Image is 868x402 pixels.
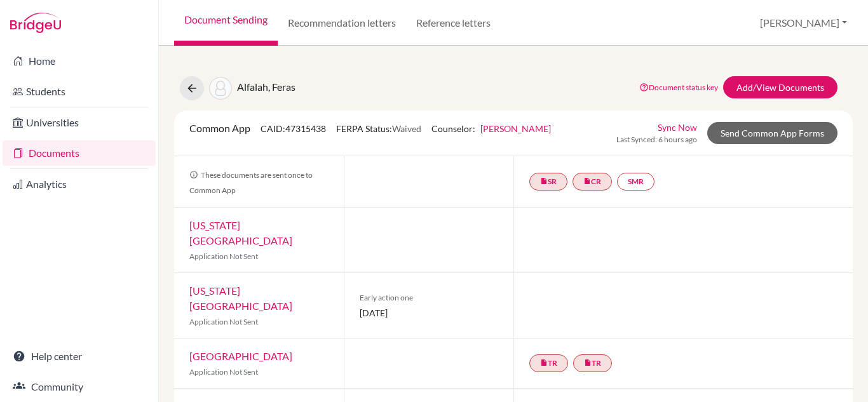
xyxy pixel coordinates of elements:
span: Common App [189,122,250,134]
span: Alfalah, Feras [237,81,295,93]
a: Help center [3,344,156,369]
a: Community [3,374,156,399]
span: Last Synced: 6 hours ago [616,134,697,145]
i: insert_drive_file [584,359,592,366]
span: These documents are sent once to Common App [189,170,313,195]
span: Waived [392,123,421,134]
span: Application Not Sent [189,251,258,261]
a: Send Common App Forms [707,122,837,144]
a: Students [3,79,156,104]
a: [PERSON_NAME] [480,123,551,134]
a: insert_drive_fileSR [529,173,567,191]
span: Application Not Sent [189,317,258,326]
span: Early action one [360,292,498,304]
a: Analytics [3,171,156,197]
a: SMR [617,173,654,191]
a: Add/View Documents [723,76,837,98]
span: CAID: 47315438 [261,123,326,134]
i: insert_drive_file [540,359,548,366]
a: insert_drive_fileTR [529,354,568,372]
i: insert_drive_file [583,177,591,185]
button: [PERSON_NAME] [754,11,853,35]
a: Home [3,48,156,74]
a: [US_STATE][GEOGRAPHIC_DATA] [189,285,292,312]
a: Sync Now [658,121,697,134]
img: Bridge-U [10,13,61,33]
span: [DATE] [360,306,498,319]
span: FERPA Status: [336,123,421,134]
a: Document status key [639,83,718,92]
i: insert_drive_file [540,177,548,185]
a: [US_STATE][GEOGRAPHIC_DATA] [189,219,292,246]
span: Counselor: [431,123,551,134]
a: insert_drive_fileCR [573,173,612,191]
a: Documents [3,140,156,166]
a: Universities [3,110,156,135]
a: insert_drive_fileTR [573,354,612,372]
a: [GEOGRAPHIC_DATA] [189,350,292,362]
span: Application Not Sent [189,367,258,377]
